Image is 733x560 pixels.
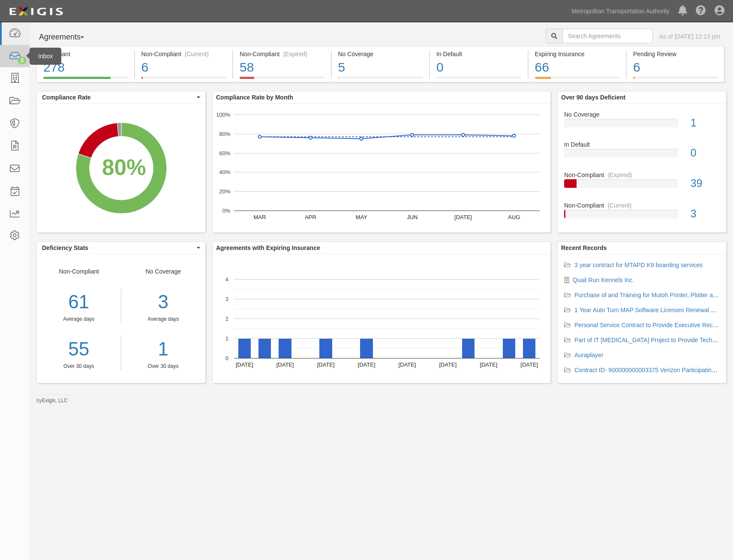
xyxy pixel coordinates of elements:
text: 40% [219,169,230,175]
div: Non-Compliant [558,171,726,179]
div: 3 [684,206,726,222]
b: Compliance Rate by Month [216,94,293,101]
text: [DATE] [398,361,416,368]
div: 61 [37,289,121,316]
text: [DATE] [236,361,253,368]
div: Non-Compliant (Expired) [240,50,324,58]
div: In Default [436,50,521,58]
a: Metropolitan Transportation Authority [567,3,674,20]
div: Average days [37,316,121,323]
text: 80% [219,131,230,137]
div: 0 [436,58,521,77]
button: Deficiency Stats [37,242,205,254]
text: [DATE] [520,361,538,368]
div: 278 [43,58,128,77]
button: Agreements [36,29,101,46]
text: 3 [225,296,228,302]
a: No Coverage1 [564,110,720,141]
a: Non-Compliant(Expired)39 [564,171,720,201]
text: MAY [356,214,368,220]
text: APR [305,214,316,220]
div: No Coverage [338,50,423,58]
a: Non-Compliant(Expired)58 [233,77,331,84]
svg: A chart. [37,104,205,232]
div: Non-Compliant [558,201,726,210]
text: 0 [225,355,228,361]
div: Non-Compliant (Current) [141,50,226,58]
text: [DATE] [276,361,294,368]
a: Auraplayer [574,352,604,358]
div: Over 30 days [128,363,199,370]
text: [DATE] [439,361,457,368]
div: (Expired) [607,171,632,179]
text: MAR [253,214,266,220]
text: [DATE] [454,214,472,220]
div: 0 [684,145,726,161]
a: Expiring Insurance66 [529,77,626,84]
a: Non-Compliant(Current)3 [564,201,720,225]
text: 100% [216,111,231,118]
a: Compliant278 [36,77,134,84]
text: 60% [219,150,230,156]
div: Compliant [43,50,128,58]
text: [DATE] [480,361,497,368]
text: 2 [225,316,228,322]
a: 3 year contract for MTAPD K9 boarding services [574,262,703,268]
button: Compliance Rate [37,91,205,103]
text: 4 [225,276,228,283]
div: Expiring Insurance [535,50,620,58]
a: Pending Review6 [627,77,724,84]
div: 5 [338,58,423,77]
a: In Default0 [564,140,720,171]
text: [DATE] [358,361,376,368]
div: As of [DATE] 12:13 pm [659,32,720,41]
div: (Expired) [283,50,307,58]
div: (Current) [607,201,631,210]
div: 3 [128,289,199,316]
div: No Coverage [121,267,206,370]
text: [DATE] [317,361,335,368]
i: Help Center - Complianz [696,6,706,16]
a: 55 [37,336,121,363]
text: AUG [508,214,520,220]
div: 58 [240,58,324,77]
div: 2 [18,57,27,64]
div: 66 [535,58,620,77]
text: 0% [222,208,231,214]
div: 6 [633,58,718,77]
a: 1 [128,336,199,363]
div: 80% [102,152,146,183]
a: Non-Compliant(Current)6 [135,77,233,84]
small: by [36,397,68,404]
b: Over 90 days Deficient [561,94,625,101]
a: Exigis, LLC [42,397,68,403]
span: Deficiency Stats [42,244,195,252]
a: In Default0 [430,77,528,84]
img: logo-5460c22ac91f19d4615b14bd174203de0afe785f0fc80cf4dbbc73dc1793850b.png [6,4,66,19]
svg: A chart. [213,254,550,383]
div: Average days [128,316,199,323]
input: Search Agreements [562,29,653,43]
b: Agreements with Expiring Insurance [216,244,320,251]
text: 1 [225,335,228,342]
div: 1 [684,115,726,131]
div: No Coverage [558,110,726,119]
b: Recent Records [561,244,607,251]
a: Quail Run Kennels Inc. [573,277,634,283]
div: Pending Review [633,50,718,58]
div: Inbox [30,48,61,65]
svg: A chart. [213,104,550,232]
div: (Current) [185,50,209,58]
div: 6 [141,58,226,77]
span: Compliance Rate [42,93,195,102]
div: Non-Compliant [37,267,121,370]
div: 39 [684,176,726,191]
div: In Default [558,140,726,149]
text: 20% [219,188,230,195]
text: JUN [407,214,418,220]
